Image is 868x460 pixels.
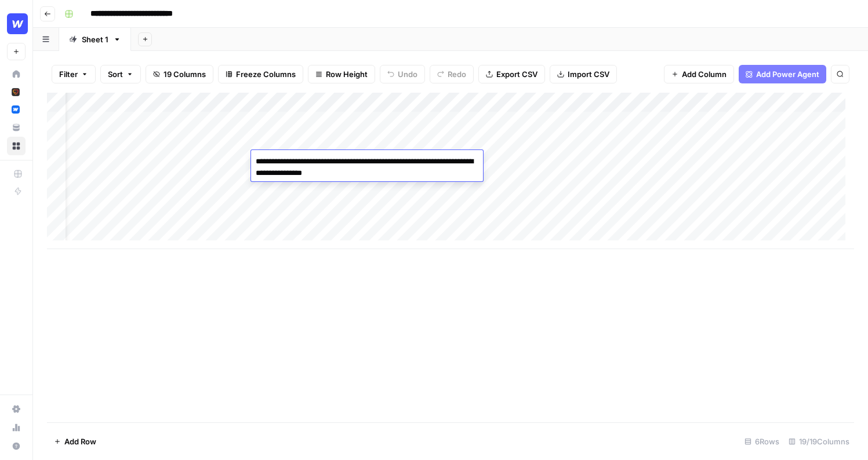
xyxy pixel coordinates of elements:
[64,436,96,447] span: Add Row
[7,65,26,83] a: Home
[7,418,26,437] a: Usage
[12,105,20,114] img: a1pu3e9a4sjoov2n4mw66knzy8l8
[430,65,474,83] button: Redo
[380,65,425,83] button: Undo
[236,68,296,80] span: Freeze Columns
[7,437,26,455] button: Help + Support
[108,68,123,80] span: Sort
[7,13,28,34] img: Webflow Logo
[739,65,826,83] button: Add Power Agent
[59,68,78,80] span: Filter
[308,65,375,83] button: Row Height
[784,432,854,451] div: 19/19 Columns
[664,65,734,83] button: Add Column
[756,68,819,80] span: Add Power Agent
[568,68,609,80] span: Import CSV
[496,68,537,80] span: Export CSV
[740,432,784,451] div: 6 Rows
[59,28,131,51] a: Sheet 1
[7,118,26,137] a: Your Data
[448,68,466,80] span: Redo
[146,65,213,83] button: 19 Columns
[218,65,303,83] button: Freeze Columns
[7,137,26,155] a: Browse
[52,65,96,83] button: Filter
[100,65,141,83] button: Sort
[7,9,26,38] button: Workspace: Webflow
[12,88,20,96] img: x9pvq66k5d6af0jwfjov4in6h5zj
[47,432,103,451] button: Add Row
[82,34,108,45] div: Sheet 1
[164,68,206,80] span: 19 Columns
[682,68,727,80] span: Add Column
[550,65,617,83] button: Import CSV
[326,68,368,80] span: Row Height
[398,68,417,80] span: Undo
[478,65,545,83] button: Export CSV
[7,400,26,418] a: Settings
